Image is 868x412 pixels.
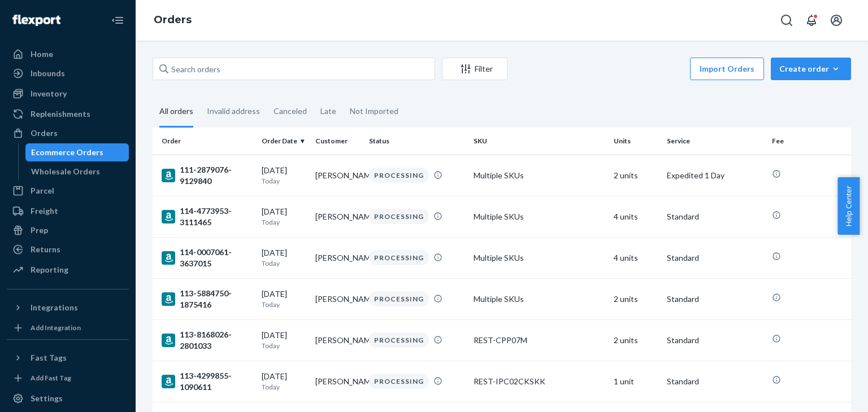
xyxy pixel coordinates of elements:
div: [DATE] [262,206,306,227]
div: Integrations [31,302,78,313]
div: Not Imported [350,97,398,126]
div: PROCESSING [369,374,429,389]
div: Home [31,49,53,60]
p: Today [262,258,306,268]
a: Prep [7,221,129,239]
button: Fast Tags [7,349,129,367]
div: 113-5884750-1875416 [162,288,253,310]
div: Parcel [31,185,54,196]
td: [PERSON_NAME] [311,196,364,237]
button: Integrations [7,299,129,317]
a: Home [7,45,129,63]
p: Today [262,341,306,350]
div: Invalid address [207,97,260,126]
th: Status [364,128,469,155]
td: [PERSON_NAME] [311,278,364,319]
div: Fast Tags [31,352,67,363]
th: Order [153,128,257,155]
div: [DATE] [262,165,306,186]
div: Add Integration [31,323,81,332]
td: [PERSON_NAME] [311,319,364,361]
td: 1 unit [609,361,663,402]
a: Replenishments [7,105,129,123]
img: Flexport logo [12,15,60,26]
a: Orders [154,14,192,26]
div: Prep [31,225,48,236]
td: 2 units [609,155,663,196]
div: 113-8168026-2801033 [162,329,253,352]
div: PROCESSING [369,291,429,306]
div: All orders [159,97,193,128]
div: Settings [31,393,63,404]
div: Inbounds [31,68,65,79]
div: PROCESSING [369,250,429,265]
div: Reporting [31,264,68,275]
div: [DATE] [262,247,306,268]
p: Standard [667,335,762,346]
a: Add Fast Tag [7,371,129,385]
p: Today [262,176,306,186]
div: Orders [31,128,58,139]
div: Freight [31,205,58,217]
th: Service [662,128,767,155]
a: Returns [7,240,129,258]
th: Fee [767,128,851,155]
div: Canceled [274,97,307,126]
button: Open account menu [825,9,848,32]
button: Close Navigation [106,9,129,32]
button: Import Orders [690,58,764,80]
p: Standard [667,293,762,305]
div: Inventory [31,88,67,99]
p: Today [262,300,306,309]
td: Multiple SKUs [469,196,609,237]
a: Inventory [7,85,129,103]
td: [PERSON_NAME] [311,361,364,402]
a: Settings [7,389,129,407]
a: Wholesale Orders [25,163,129,181]
a: Orders [7,124,129,142]
td: 4 units [609,196,663,237]
a: Freight [7,202,129,220]
button: Create order [771,58,851,80]
div: Wholesale Orders [31,166,100,177]
div: Ecommerce Orders [31,147,103,158]
a: Add Integration [7,321,129,335]
p: Standard [667,211,762,222]
p: Standard [667,252,762,264]
td: Multiple SKUs [469,237,609,278]
div: Filter [442,63,507,74]
td: 2 units [609,278,663,319]
button: Open Search Box [775,9,798,32]
button: Help Center [837,177,860,235]
p: Today [262,217,306,227]
a: Parcel [7,182,129,200]
div: Create order [779,63,843,74]
div: 114-4773953-3111465 [162,205,253,228]
div: PROCESSING [369,209,429,224]
div: Replenishments [31,108,90,120]
td: 2 units [609,319,663,361]
div: PROCESSING [369,168,429,183]
input: Search orders [153,58,435,80]
div: [DATE] [262,288,306,309]
ol: breadcrumbs [145,4,201,37]
th: Order Date [257,128,311,155]
div: [DATE] [262,371,306,392]
div: REST-IPC02CKSKK [474,376,604,387]
div: PROCESSING [369,332,429,348]
a: Reporting [7,261,129,279]
div: REST-CPP07M [474,335,604,346]
td: Multiple SKUs [469,155,609,196]
div: Late [320,97,336,126]
a: Inbounds [7,64,129,82]
div: Returns [31,244,60,255]
div: Customer [315,136,360,146]
td: [PERSON_NAME] [311,237,364,278]
div: 114-0007061-3637015 [162,247,253,269]
button: Open notifications [800,9,823,32]
th: Units [609,128,663,155]
th: SKU [469,128,609,155]
div: [DATE] [262,330,306,350]
a: Ecommerce Orders [25,143,129,161]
